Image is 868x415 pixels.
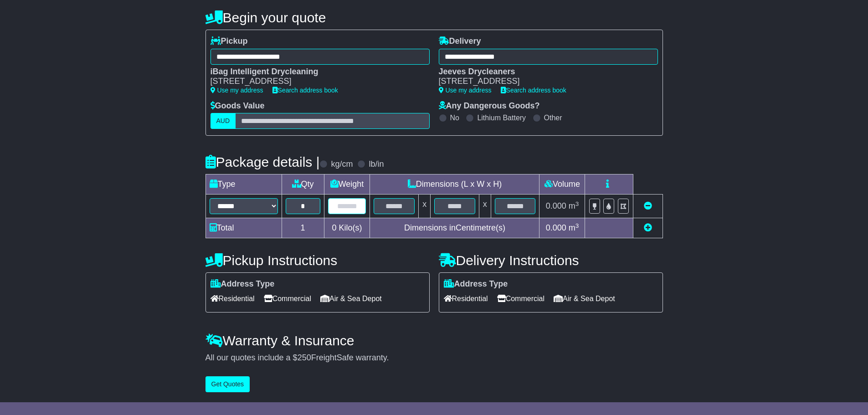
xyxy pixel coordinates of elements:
[324,174,370,195] td: Weight
[569,201,579,210] span: m
[546,223,566,232] span: 0.000
[211,77,421,87] div: [STREET_ADDRESS]
[211,292,255,306] span: Residential
[205,174,282,195] td: Type
[479,195,491,218] td: x
[369,159,384,169] label: lb/in
[205,218,282,238] td: Total
[644,223,652,232] a: Add new item
[575,200,579,207] sup: 3
[282,174,324,195] td: Qty
[554,292,615,306] span: Air & Sea Depot
[332,223,336,232] span: 0
[298,353,311,362] span: 250
[272,87,338,94] a: Search address book
[211,67,421,77] div: iBag Intelligent Drycleaning
[205,253,430,268] h4: Pickup Instructions
[205,10,663,25] h4: Begin your quote
[205,154,320,169] h4: Package details |
[419,195,431,218] td: x
[546,201,566,210] span: 0.000
[211,36,248,46] label: Pickup
[477,113,526,122] label: Lithium Battery
[644,201,652,210] a: Remove this item
[282,218,324,238] td: 1
[211,113,236,129] label: AUD
[569,223,579,232] span: m
[439,36,481,46] label: Delivery
[444,279,508,289] label: Address Type
[211,279,275,289] label: Address Type
[205,353,663,363] div: All our quotes include a $ FreightSafe warranty.
[324,218,370,238] td: Kilo(s)
[370,218,539,238] td: Dimensions in Centimetre(s)
[544,113,562,122] label: Other
[575,222,579,229] sup: 3
[501,87,566,94] a: Search address book
[539,174,585,195] td: Volume
[211,101,265,111] label: Goods Value
[439,87,492,94] a: Use my address
[439,77,649,87] div: [STREET_ADDRESS]
[439,101,540,111] label: Any Dangerous Goods?
[439,253,663,268] h4: Delivery Instructions
[331,159,353,169] label: kg/cm
[205,376,250,392] button: Get Quotes
[264,292,311,306] span: Commercial
[211,87,263,94] a: Use my address
[205,333,663,348] h4: Warranty & Insurance
[450,113,459,122] label: No
[320,292,382,306] span: Air & Sea Depot
[444,292,488,306] span: Residential
[497,292,544,306] span: Commercial
[439,67,649,77] div: Jeeves Drycleaners
[370,174,539,195] td: Dimensions (L x W x H)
